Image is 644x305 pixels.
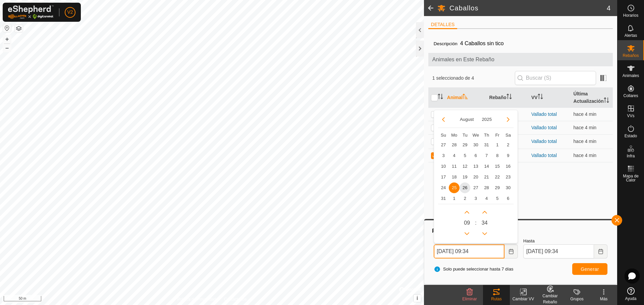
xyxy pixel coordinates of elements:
td: 4 [481,193,492,204]
th: Rebaño [486,88,529,108]
span: 7 [481,150,492,161]
div: Más [590,296,617,302]
td: 18 [449,172,460,182]
td: 16 [503,161,514,172]
td: 1 [449,193,460,204]
span: Horarios [623,13,638,17]
span: 26 [460,182,470,193]
div: Rutas [483,296,510,302]
td: 5 [460,150,470,161]
td: 12 [460,161,470,172]
span: 5 [492,193,503,204]
span: Estado [625,134,637,138]
td: 20 [470,172,481,182]
p-button: Previous Hour [462,228,472,239]
span: Fr [495,133,499,138]
th: Animal [444,88,487,108]
p-button: Previous Minute [479,228,490,239]
span: i [417,295,418,301]
span: 29 [492,182,503,193]
span: 30 [470,140,481,150]
button: Restablecer Mapa [3,24,11,32]
td: 30 [503,182,514,193]
span: Th [484,133,489,138]
td: 14 [481,161,492,172]
button: Previous Month [438,114,449,125]
span: Sa [505,133,511,138]
span: 26 ago 2025, 9:30 [574,111,596,117]
div: Rutas [431,227,610,235]
button: Choose Year [479,116,494,123]
span: Generar [581,266,599,272]
span: Rebaños [623,54,639,58]
button: Generar [572,263,607,275]
button: Choose Month [457,116,477,123]
td: 6 [503,193,514,204]
td: 29 [460,140,470,150]
td: 9 [503,150,514,161]
td: 27 [438,140,449,150]
td: 2 [460,193,470,204]
span: : [475,219,476,227]
button: Next Month [503,114,514,125]
td: 3 [438,150,449,161]
p-sorticon: Activar para ordenar [604,98,609,104]
span: Su [441,133,446,138]
td: 22 [492,172,503,182]
td: 3 [470,193,481,204]
span: 4 Caballos sin tico [458,38,506,49]
div: Cambiar VV [510,296,537,302]
td: 1 [492,140,503,150]
td: 4 [449,150,460,161]
button: i [414,295,421,302]
td: 27 [470,182,481,193]
td: 28 [449,140,460,150]
td: 10 [438,161,449,172]
div: Choose Date [434,110,518,244]
a: Vallado total [531,111,557,117]
span: 25 [449,182,460,193]
td: 17 [438,172,449,182]
div: Cambiar Rebaño [537,293,563,305]
span: 31 [438,193,449,204]
p-sorticon: Activar para ordenar [438,95,443,100]
span: 8 [492,150,503,161]
span: Mo [451,133,457,138]
td: 2 [503,140,514,150]
span: 0 9 [464,219,470,227]
td: 21 [481,172,492,182]
td: 6 [470,150,481,161]
span: Tu [463,133,468,138]
li: DETALLES [428,21,458,29]
img: Logo Gallagher [8,5,54,19]
td: 24 [438,182,449,193]
span: Animales en Este Rebaño [432,56,609,64]
span: 23 [503,172,514,182]
input: Buscar (S) [515,71,596,85]
p-button: Next Minute [479,207,490,218]
span: 1 seleccionado de 4 [432,75,515,82]
span: Animales [623,74,639,78]
button: Choose Date [504,244,518,258]
p-sorticon: Activar para ordenar [463,95,468,100]
span: 19 [460,172,470,182]
td: 15 [492,161,503,172]
span: V2 [67,9,73,16]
